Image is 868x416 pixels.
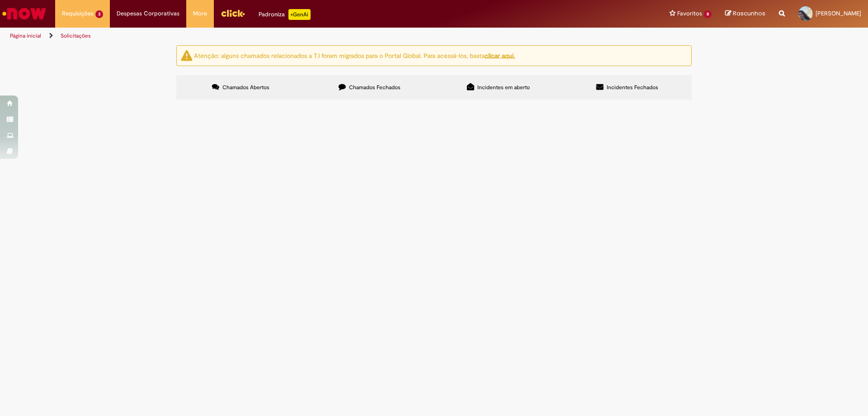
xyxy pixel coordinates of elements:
a: Página inicial [10,32,41,39]
span: 3 [95,10,103,18]
span: Requisições [62,9,94,18]
span: [PERSON_NAME] [816,10,861,17]
span: Chamados Fechados [349,84,401,91]
img: ServiceNow [1,5,47,23]
span: Incidentes em aberto [477,84,530,91]
span: Incidentes Fechados [607,84,658,91]
a: Rascunhos [725,10,765,18]
span: Favoritos [677,9,702,18]
img: click_logo_yellow_360x200.png [221,6,245,20]
span: Chamados Abertos [222,84,269,91]
ul: Trilhas de página [7,28,572,44]
span: Despesas Corporativas [117,9,179,18]
p: +GenAi [288,9,311,20]
span: Rascunhos [733,9,765,18]
span: More [193,9,207,18]
span: 8 [704,10,712,18]
ng-bind-html: Atenção: alguns chamados relacionados a T.I foram migrados para o Portal Global. Para acessá-los,... [194,51,515,59]
a: Solicitações [61,32,91,39]
div: Padroniza [259,9,311,20]
a: clicar aqui. [485,51,515,59]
